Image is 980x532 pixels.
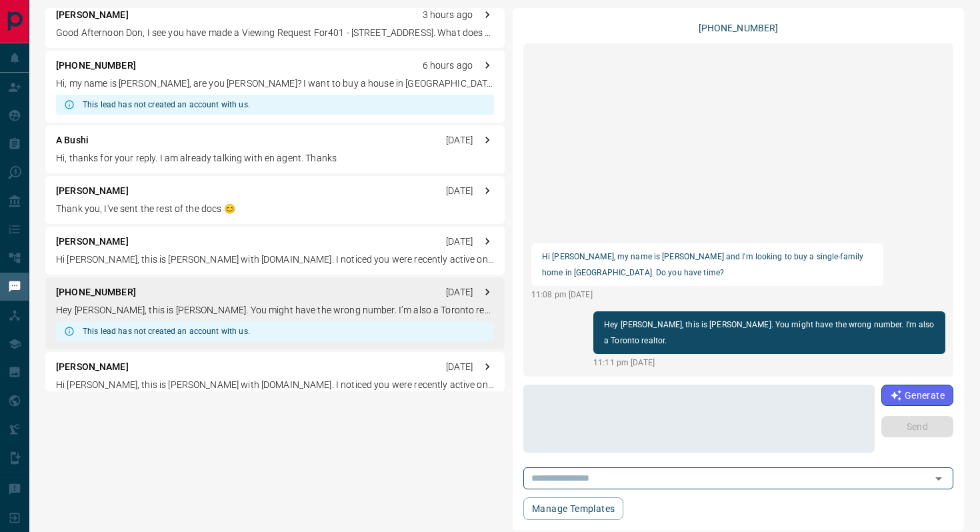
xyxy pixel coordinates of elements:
[56,253,494,267] p: Hi [PERSON_NAME], this is [PERSON_NAME] with [DOMAIN_NAME]. I noticed you were recently active on...
[881,385,953,406] button: Generate
[593,357,945,369] p: 11:11 pm [DATE]
[56,151,494,165] p: Hi, thanks for your reply. I am already talking with en agent. Thanks
[56,235,129,249] p: [PERSON_NAME]
[56,303,494,317] p: Hey [PERSON_NAME], this is [PERSON_NAME]. You might have the wrong number. I’m also a Toronto rea...
[446,235,473,249] p: [DATE]
[56,133,89,147] p: A Bushi
[56,59,136,73] p: [PHONE_NUMBER]
[446,285,473,299] p: [DATE]
[446,184,473,198] p: [DATE]
[56,285,136,299] p: [PHONE_NUMBER]
[56,202,494,216] p: Thank you, I've sent the rest of the docs 😊
[523,497,623,520] button: Manage Templates
[56,77,494,91] p: Hi, my name is [PERSON_NAME], are you [PERSON_NAME]? I want to buy a house in [GEOGRAPHIC_DATA], ...
[56,8,129,22] p: [PERSON_NAME]
[604,317,935,349] p: Hey [PERSON_NAME], this is [PERSON_NAME]. You might have the wrong number. I’m also a Toronto rea...
[56,26,494,40] p: Good Afternoon Don, I see you have made a Viewing Request For401 - [STREET_ADDRESS]. What does yo...
[56,184,129,198] p: [PERSON_NAME]
[929,469,948,488] button: Open
[56,378,494,392] p: Hi [PERSON_NAME], this is [PERSON_NAME] with [DOMAIN_NAME]. I noticed you were recently active on...
[699,21,779,35] p: [PHONE_NUMBER]
[423,59,473,73] p: 6 hours ago
[542,249,873,281] p: Hi [PERSON_NAME], my name is [PERSON_NAME] and I'm looking to buy a single-family home in [GEOGRA...
[446,133,473,147] p: [DATE]
[423,8,473,22] p: 3 hours ago
[56,360,129,374] p: [PERSON_NAME]
[83,95,250,115] div: This lead has not created an account with us.
[446,360,473,374] p: [DATE]
[531,289,883,301] p: 11:08 pm [DATE]
[83,321,250,341] div: This lead has not created an account with us.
